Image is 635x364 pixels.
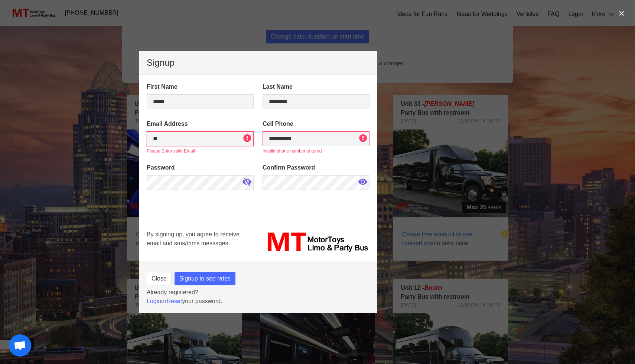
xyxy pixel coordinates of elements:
div: By signing up, you agree to receive email and sms/mms messages. [142,226,258,259]
p: or your password. [147,297,369,306]
div: Open chat [9,334,31,357]
label: Password [147,163,254,172]
label: First Name [147,82,254,91]
iframe: reCAPTCHA [147,200,260,256]
p: Please Enter valid Email [147,148,254,154]
a: Login [147,298,161,304]
button: Close [147,272,172,285]
span: Signup to see rates [179,274,231,283]
a: Reset [166,298,182,304]
label: Cell Phone [263,119,369,128]
img: MT_logo_name.png [263,230,369,255]
button: Signup to see rates [175,272,235,285]
p: Invalid phone number entered [263,148,369,154]
label: Last Name [263,82,369,91]
label: Email Address [147,119,254,128]
p: Already registered? [147,288,369,297]
label: Confirm Password [263,163,369,172]
p: Signup [147,58,369,67]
